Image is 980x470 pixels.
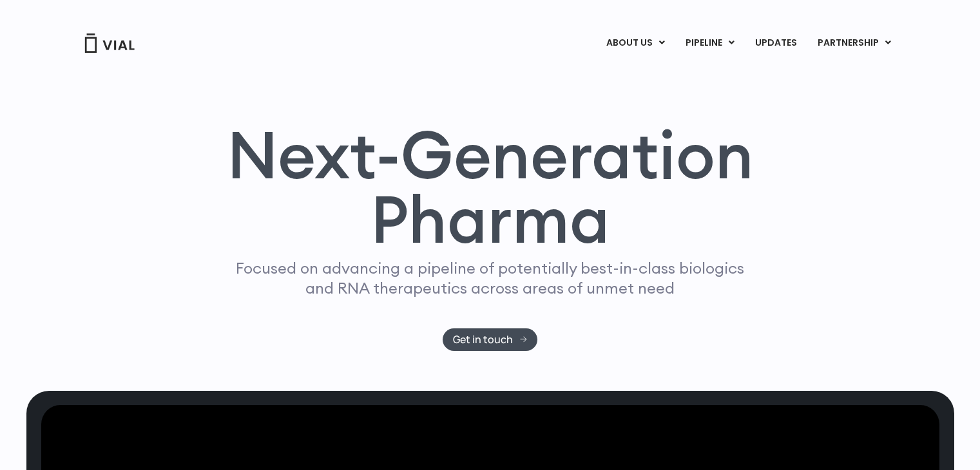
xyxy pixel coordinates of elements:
a: UPDATES [745,32,807,54]
p: Focused on advancing a pipeline of potentially best-in-class biologics and RNA therapeutics acros... [231,258,750,298]
img: Vial Logo [84,33,135,53]
span: Get in touch [453,335,513,344]
a: ABOUT USMenu Toggle [596,32,675,54]
h1: Next-Generation Pharma [211,122,769,252]
a: Get in touch [443,328,537,351]
a: PARTNERSHIPMenu Toggle [807,32,901,54]
a: PIPELINEMenu Toggle [675,32,744,54]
